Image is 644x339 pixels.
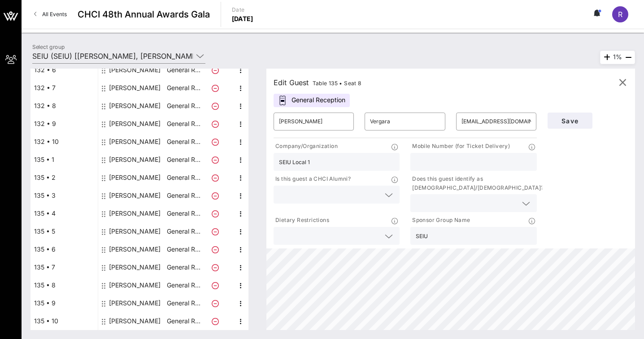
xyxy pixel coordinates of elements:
div: 132 • 7 [30,79,98,97]
span: CHCI 48th Annual Awards Gala [78,8,210,21]
div: Edit Guest [274,76,361,89]
p: Company/Organization [274,142,338,151]
p: General R… [165,79,201,97]
p: General R… [165,222,201,240]
div: 135 • 4 [30,204,98,222]
div: r [612,6,628,22]
p: Date [232,5,253,14]
p: General R… [165,97,201,115]
div: 135 • 6 [30,240,98,258]
input: First Name* [279,114,348,129]
input: Last Name* [370,114,439,129]
div: Stephanie Felix [109,133,161,151]
div: Brenda Bedollasoto [109,204,161,222]
p: Mobile Number (for Ticket Delivery) [410,142,510,151]
p: General R… [165,204,201,222]
p: Does this guest identify as [DEMOGRAPHIC_DATA]/[DEMOGRAPHIC_DATA]? [410,174,544,192]
div: 132 • 10 [30,133,98,151]
p: Is this guest a CHCI Alumni? [274,174,351,184]
p: Dietary Restrictions [274,216,329,225]
div: Joshua Bernstein [109,312,161,330]
input: Email* [461,114,531,129]
span: All Events [42,11,67,17]
div: 135 • 2 [30,169,98,187]
div: Susan Naranjo [109,79,161,97]
div: Faith Culbreath [109,151,161,169]
label: Select group [32,43,65,50]
div: 135 • 1 [30,151,98,169]
div: 135 • 8 [30,276,98,294]
p: Sponsor Group Name [410,216,470,225]
div: Becky Wasserman [109,115,161,133]
p: General R… [165,187,201,204]
div: Mairym Ramos [109,294,161,312]
p: General R… [165,169,201,187]
div: Graciela Vergara [109,276,161,294]
div: General Reception [274,94,350,107]
div: Jaime Contreras [109,222,161,240]
div: 1% [600,51,635,64]
p: General R… [165,151,201,169]
p: General R… [165,133,201,151]
p: General R… [165,294,201,312]
div: Israel Melendez [109,258,161,276]
div: Jennifer Gonclaves [109,169,161,187]
p: General R… [165,312,201,330]
div: 132 • 6 [30,61,98,79]
p: General R… [165,240,201,258]
p: General R… [165,115,201,133]
p: General R… [165,276,201,294]
div: Grisell Rodriguez [109,240,161,258]
div: 135 • 7 [30,258,98,276]
div: 132 • 8 [30,97,98,115]
button: Save [548,113,592,129]
div: 135 • 5 [30,222,98,240]
p: [DATE] [232,14,253,23]
a: All Events [29,7,72,22]
div: 135 • 9 [30,294,98,312]
div: 132 • 9 [30,115,98,133]
span: Save [555,117,585,125]
span: r [618,10,622,19]
div: Max Arias [109,97,161,115]
div: Lety Salcedo [109,187,161,204]
div: Roxana Rivera [109,61,161,79]
p: General R… [165,61,201,79]
div: 135 • 3 [30,187,98,204]
div: 135 • 10 [30,312,98,330]
span: Table 135 • Seat 8 [313,80,361,87]
p: General R… [165,258,201,276]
